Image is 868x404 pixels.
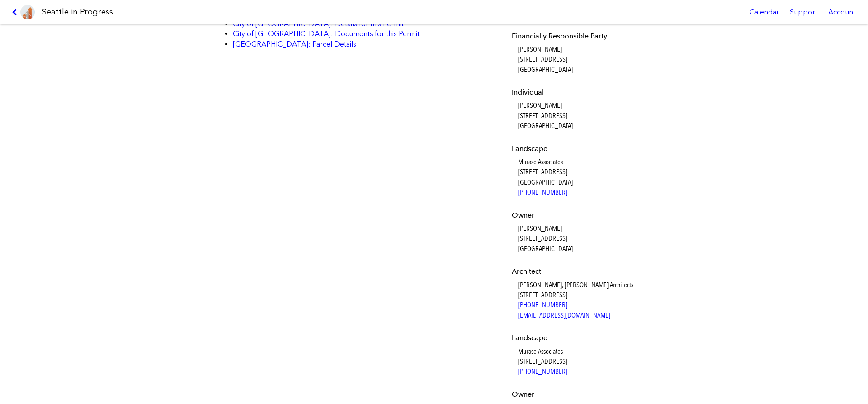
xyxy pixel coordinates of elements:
[518,100,642,131] dd: [PERSON_NAME] [STREET_ADDRESS] [GEOGRAPHIC_DATA]
[233,40,356,48] a: [GEOGRAPHIC_DATA]: Parcel Details
[512,87,642,97] dt: Individual
[518,311,610,319] a: [EMAIL_ADDRESS][DOMAIN_NAME]
[512,390,642,399] dt: Owner
[512,210,642,220] dt: Owner
[233,29,420,38] a: City of [GEOGRAPHIC_DATA]: Documents for this Permit
[518,347,642,377] dd: Murase Associates [STREET_ADDRESS]
[20,5,35,19] img: favicon-96x96.png
[512,31,642,41] dt: Financially Responsible Party
[518,300,567,309] a: [PHONE_NUMBER]
[518,44,642,75] dd: [PERSON_NAME] [STREET_ADDRESS] [GEOGRAPHIC_DATA]
[518,223,642,254] dd: [PERSON_NAME] [STREET_ADDRESS] [GEOGRAPHIC_DATA]
[512,333,642,343] dt: Landscape
[518,280,642,321] dd: [PERSON_NAME], [PERSON_NAME] Architects [STREET_ADDRESS]
[518,188,567,196] a: [PHONE_NUMBER]
[518,157,642,198] dd: Murase Associates [STREET_ADDRESS] [GEOGRAPHIC_DATA]
[233,19,404,28] a: City of [GEOGRAPHIC_DATA]: Details for this Permit
[42,6,113,18] h1: Seattle in Progress
[512,144,642,154] dt: Landscape
[512,266,642,276] dt: Architect
[518,367,567,375] a: [PHONE_NUMBER]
